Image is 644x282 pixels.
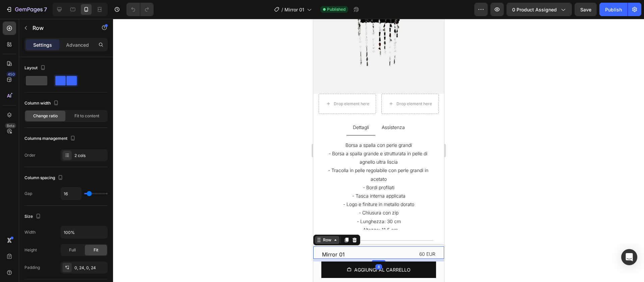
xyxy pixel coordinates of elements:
div: Layout [24,64,47,73]
div: Padding [24,265,40,271]
span: Full [69,247,76,253]
div: 2 cols [74,153,106,159]
p: Row [33,24,90,32]
span: 0 product assigned [512,6,557,13]
p: 7 [44,5,47,13]
div: Gap [24,191,32,197]
iframe: Design area [313,19,444,282]
div: Column spacing [24,173,64,183]
button: Save [575,3,597,16]
div: 450 [6,72,16,77]
span: Mirror 01 [284,6,304,13]
span: Published [327,6,345,12]
div: Beta [5,123,16,128]
input: Auto [61,188,81,200]
button: Publish [599,3,628,16]
span: / [281,6,283,13]
div: Column width [24,99,60,108]
span: Fit [94,247,98,253]
div: Height [24,247,37,253]
div: Size [24,212,42,221]
div: Undo/Redo [126,3,154,16]
span: Change ratio [33,113,58,119]
input: Auto [61,226,107,238]
button: 0 product assigned [506,3,572,16]
div: 0, 24, 0, 24 [74,265,106,271]
span: Fit to content [74,113,99,119]
button: 7 [3,3,50,16]
div: Publish [605,6,622,13]
p: Settings [33,41,52,48]
p: Advanced [66,41,89,48]
div: Open Intercom Messenger [621,249,637,265]
div: Columns management [24,134,77,143]
div: Width [24,229,36,235]
div: Order [24,152,36,158]
span: Save [580,7,591,12]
